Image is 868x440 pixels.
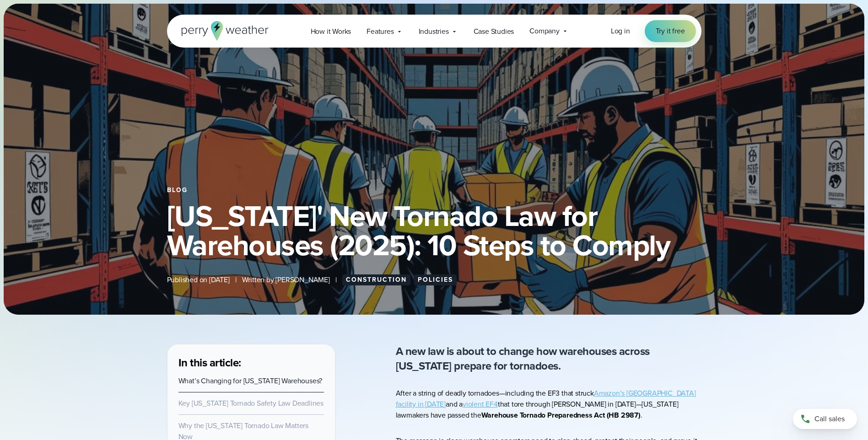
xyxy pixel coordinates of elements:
span: Features [367,26,394,37]
a: Construction [342,274,410,285]
span: How it Works [311,26,351,37]
span: | [335,274,337,285]
a: Key [US_STATE] Tornado Safety Law Deadlines [178,398,323,408]
strong: Warehouse Tornado Preparedness Act (HB 2987) [481,410,641,420]
a: Policies [414,274,457,285]
span: Case Studies [474,26,514,37]
div: Blog [167,187,701,194]
span: Company [529,26,560,37]
span: Written by [PERSON_NAME] [242,274,330,285]
a: Call sales [793,409,857,429]
a: Log in [611,26,630,37]
p: After a string of deadly tornadoes—including the EF3 that struck and a that tore through [PERSON_... [396,388,701,421]
a: Amazon’s [GEOGRAPHIC_DATA] facility in [DATE] [396,388,696,409]
a: Try it free [645,20,696,42]
span: | [235,274,237,285]
a: violent EF4 [463,399,498,409]
a: How it Works [303,22,359,41]
span: Industries [419,26,449,37]
a: What’s Changing for [US_STATE] Warehouses? [178,376,323,386]
h3: In this article: [178,355,324,370]
p: A new law is about to change how warehouses across [US_STATE] prepare for tornadoes. [396,344,701,373]
span: Published on [DATE] [167,274,230,285]
span: Call sales [814,413,845,424]
h1: [US_STATE]' New Tornado Law for Warehouses (2025): 10 Steps to Comply [167,201,701,260]
span: Try it free [656,26,685,37]
a: Case Studies [466,22,522,41]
